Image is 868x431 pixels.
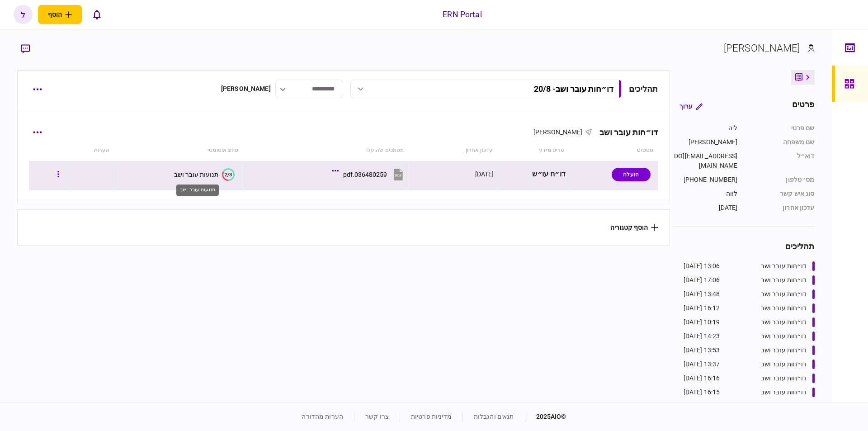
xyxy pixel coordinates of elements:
button: פתח תפריט להוספת לקוח [38,5,82,24]
div: 10:19 [DATE] [684,317,720,327]
a: מדיניות פרטיות [411,413,452,420]
a: דו״חות עובר ושב17:06 [DATE] [684,275,815,285]
div: הועלה [612,168,651,181]
a: צרו קשר [365,413,389,420]
div: דו״חות עובר ושב [761,374,807,383]
a: דו״חות עובר ושב13:37 [DATE] [684,360,815,369]
div: 16:15 [DATE] [684,388,720,397]
div: [PERSON_NAME] [724,41,800,56]
div: דו״חות עובר ושב [761,388,807,397]
div: ליה [672,123,738,133]
div: דו״חות עובר ושב [761,360,807,369]
div: דו״חות עובר ושב [761,261,807,271]
div: 16:12 [DATE] [684,303,720,313]
button: הוסף קטגוריה [610,224,658,231]
div: דוא״ל [747,152,815,171]
div: תהליכים [672,240,815,252]
div: שם פרטי [747,123,815,133]
div: תנועות עובר ושב [176,185,219,196]
th: מסמכים שהועלו [243,140,409,161]
div: [PERSON_NAME] [221,84,271,94]
div: 17:06 [DATE] [684,275,720,285]
a: דו״חות עובר ושב14:23 [DATE] [684,332,815,341]
th: סיווג אוטומטי [114,140,242,161]
div: לווה [672,189,738,199]
button: 2/3תנועות עובר ושב [174,168,235,181]
a: דו״חות עובר ושב13:53 [DATE] [684,346,815,355]
button: 036480259.pdf [334,164,405,185]
div: שם משפחה [747,137,815,147]
div: 13:53 [DATE] [684,346,720,355]
div: תהליכים [629,83,658,95]
div: מס׳ טלפון [747,175,815,185]
div: דו״ח עו״ש [501,164,566,185]
div: דו״חות עובר ושב [761,346,807,355]
th: סטטוס [569,140,658,161]
div: עדכון אחרון [747,203,815,213]
button: ערוך [672,98,710,114]
a: הערות מהדורה [302,413,343,420]
div: דו״חות עובר ושב [761,332,807,341]
div: 13:48 [DATE] [684,289,720,299]
a: תנאים והגבלות [474,413,514,420]
a: דו״חות עובר ושב13:06 [DATE] [684,261,815,271]
div: דו״חות עובר ושב - 20/8 [534,84,613,94]
div: דו״חות עובר ושב [761,275,807,285]
button: דו״חות עובר ושב- 20/8 [350,80,622,98]
div: דו״חות עובר ושב [761,303,807,313]
div: 036480259.pdf [343,171,387,178]
a: דו״חות עובר ושב16:12 [DATE] [684,303,815,313]
th: פריט מידע [497,140,569,161]
button: פתח רשימת התראות [87,5,106,24]
text: 2/3 [225,171,232,177]
div: דו״חות עובר ושב [592,128,658,137]
div: 13:06 [DATE] [684,261,720,271]
div: 16:16 [DATE] [684,374,720,383]
div: © 2025 AIO [525,412,566,422]
a: דו״חות עובר ושב10:19 [DATE] [684,317,815,327]
div: [PERSON_NAME] [672,137,738,147]
div: ERN Portal [443,9,481,20]
a: דו״חות עובר ושב13:48 [DATE] [684,289,815,299]
div: סוג איש קשר [747,189,815,199]
div: 14:23 [DATE] [684,332,720,341]
div: [EMAIL_ADDRESS][DOMAIN_NAME] [672,152,738,171]
button: ל [14,5,33,24]
div: דו״חות עובר ושב [761,289,807,299]
span: [PERSON_NAME] [533,128,583,136]
div: [PHONE_NUMBER] [672,175,738,185]
div: תנועות עובר ושב [174,171,218,178]
th: הערות [70,140,114,161]
div: דו״חות עובר ושב [761,317,807,327]
div: [DATE] [672,203,738,213]
div: [DATE] [475,170,494,179]
a: דו״חות עובר ושב16:15 [DATE] [684,388,815,397]
div: 13:37 [DATE] [684,360,720,369]
th: עדכון אחרון [408,140,497,161]
div: פרטים [792,98,815,114]
a: דו״חות עובר ושב16:16 [DATE] [684,374,815,383]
